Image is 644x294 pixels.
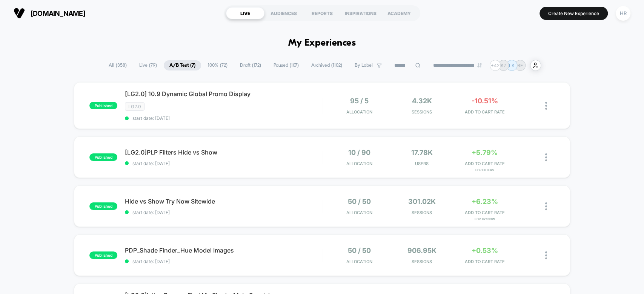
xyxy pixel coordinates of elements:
span: 95 / 5 [350,97,369,105]
span: [DOMAIN_NAME] [31,9,85,17]
span: Allocation [346,161,372,166]
span: 906.95k [407,247,437,254]
span: Live ( 79 ) [134,60,163,70]
span: Allocation [346,109,372,115]
span: 301.02k [408,198,436,205]
p: KZ [501,63,507,68]
span: published [89,202,117,210]
div: + 42 [490,60,501,71]
span: +0.53% [471,247,498,254]
span: for Filters [455,168,514,172]
span: Allocation [346,259,372,264]
span: published [89,251,117,259]
span: PDP_Shade Finder_Hue Model Images [125,247,321,254]
img: close [545,102,547,110]
span: A/B Test ( 7 ) [164,60,201,70]
span: start date: [DATE] [125,115,321,121]
span: ADD TO CART RATE [455,210,514,215]
div: HR [616,6,630,21]
span: published [89,102,117,109]
span: -10.51% [471,97,498,105]
div: LIVE [226,7,264,19]
span: Archived ( 1102 ) [306,60,348,70]
img: close [545,202,547,210]
button: [DOMAIN_NAME] [11,7,88,19]
span: All ( 358 ) [103,60,132,70]
p: BE [517,63,523,68]
span: 17.78k [411,149,433,156]
img: close [545,153,547,161]
span: +5.79% [472,149,498,156]
span: published [89,153,117,161]
span: Sessions [392,109,451,115]
img: close [545,251,547,259]
span: [LG2.0]PLP Filters Hide vs Show [125,149,321,156]
span: Sessions [392,210,451,215]
button: Create New Experience [539,7,608,20]
span: Allocation [346,210,372,215]
img: end [477,63,482,67]
span: start date: [DATE] [125,259,321,264]
span: Draft ( 172 ) [234,60,267,70]
span: Sessions [392,259,451,264]
span: LG2.0 [125,102,144,111]
span: start date: [DATE] [125,161,321,166]
span: By Label [355,63,373,68]
span: for TryNow [455,217,514,221]
span: [LG2.0] 10.9 Dynamic Global Promo Display [125,90,321,98]
span: ADD TO CART RATE [455,109,514,115]
p: LK [509,63,515,68]
img: Visually logo [14,8,25,19]
span: 50 / 50 [348,198,371,205]
span: 10 / 90 [348,149,370,156]
h1: My Experiences [288,38,356,49]
span: start date: [DATE] [125,210,321,215]
span: +6.23% [471,198,498,205]
button: HR [613,6,633,21]
span: Paused ( 107 ) [268,60,304,70]
span: Hide vs Show Try Now Sitewide [125,198,321,205]
span: 100% ( 72 ) [202,60,233,70]
div: INSPIRATIONS [341,7,380,19]
div: AUDIENCES [264,7,303,19]
div: REPORTS [303,7,341,19]
span: 4.32k [412,97,432,105]
span: 50 / 50 [348,247,371,254]
span: ADD TO CART RATE [455,259,514,264]
span: Users [392,161,451,166]
div: ACADEMY [380,7,418,19]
